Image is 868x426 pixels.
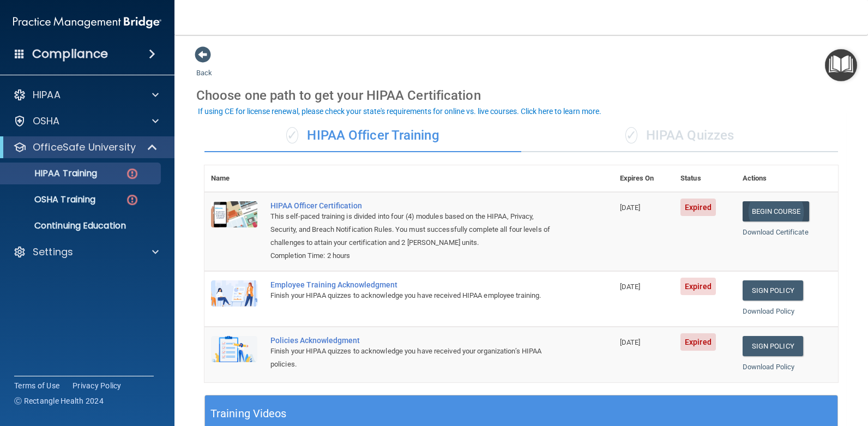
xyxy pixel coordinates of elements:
a: HIPAA Officer Certification [270,201,559,210]
a: Privacy Policy [73,380,122,391]
a: Download Certificate [743,228,809,236]
div: This self-paced training is divided into four (4) modules based on the HIPAA, Privacy, Security, ... [270,210,559,249]
span: Expired [680,278,716,295]
p: Settings [33,245,73,259]
a: Terms of Use [14,380,59,391]
div: HIPAA Quizzes [521,119,838,152]
p: HIPAA Training [7,168,97,179]
img: danger-circle.6113f641.png [125,167,139,181]
span: Expired [680,199,716,216]
div: Completion Time: 2 hours [270,249,559,262]
a: Sign Policy [743,336,803,356]
a: Download Policy [743,307,795,315]
img: PMB logo [13,11,161,33]
span: ✓ [286,127,298,143]
span: Expired [680,333,716,351]
p: OfficeSafe University [33,141,136,154]
div: HIPAA Officer Training [204,119,521,152]
div: Policies Acknowledgment [270,336,559,345]
h5: Training Videos [210,404,287,423]
th: Name [204,165,264,192]
th: Actions [736,165,838,192]
button: If using CE for license renewal, please check your state's requirements for online vs. live cours... [196,106,603,117]
a: Settings [13,245,159,259]
th: Expires On [613,165,674,192]
a: Begin Course [743,201,809,221]
img: danger-circle.6113f641.png [125,193,139,207]
p: Continuing Education [7,220,156,231]
p: HIPAA [33,88,61,101]
div: Choose one path to get your HIPAA Certification [196,80,846,111]
span: [DATE] [620,283,641,291]
span: [DATE] [620,203,641,212]
div: Employee Training Acknowledgment [270,280,559,289]
a: Sign Policy [743,280,803,301]
a: Download Policy [743,363,795,371]
a: Back [196,56,212,77]
div: If using CE for license renewal, please check your state's requirements for online vs. live cours... [198,107,601,115]
a: OfficeSafe University [13,141,158,154]
span: Ⓒ Rectangle Health 2024 [14,395,104,406]
h4: Compliance [32,46,108,62]
span: [DATE] [620,338,641,346]
p: OSHA Training [7,194,95,205]
span: ✓ [625,127,637,143]
th: Status [674,165,736,192]
div: Finish your HIPAA quizzes to acknowledge you have received your organization’s HIPAA policies. [270,345,559,371]
a: HIPAA [13,88,159,101]
div: Finish your HIPAA quizzes to acknowledge you have received HIPAA employee training. [270,289,559,302]
p: OSHA [33,115,60,128]
button: Open Resource Center [825,49,857,81]
a: OSHA [13,115,159,128]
